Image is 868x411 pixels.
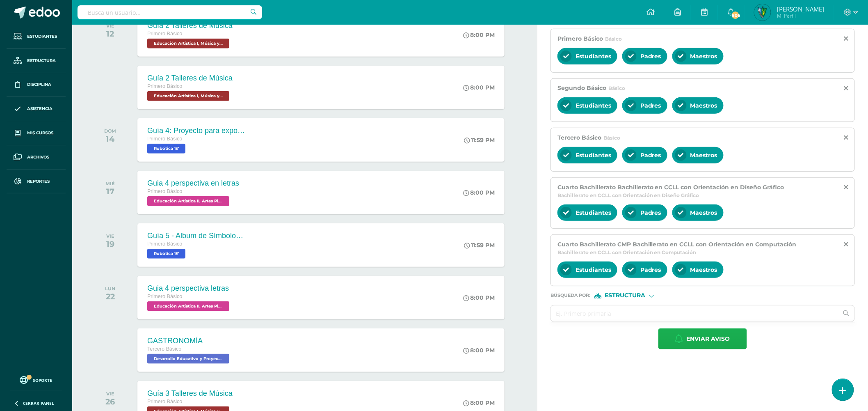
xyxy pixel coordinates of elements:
a: Mis cursos [7,121,66,145]
a: Asistencia [7,97,66,121]
a: Disciplina [7,73,66,97]
span: Padres [640,53,661,60]
span: Soporte [33,377,53,383]
span: Estudiantes [576,209,611,216]
a: Estructura [7,49,66,73]
span: Primero Básico [147,31,182,37]
span: Primero Básico [557,35,603,42]
span: Educación Artística II, Artes Plásticas 'D' [147,196,229,206]
div: 11:59 PM [464,136,495,144]
span: Primero Básico [147,188,182,194]
span: Tercero Básico [557,134,601,141]
span: Maestros [690,209,717,216]
div: Guía 4: Proyecto para exposición [147,126,246,135]
span: Educación Artística II, Artes Plásticas 'E' [147,301,229,311]
span: Maestros [690,152,717,159]
input: Busca un usuario... [78,5,262,19]
div: 22 [105,292,115,301]
span: 806 [731,11,740,20]
span: Estructura [27,57,56,64]
div: 26 [105,397,115,406]
div: 8:00 PM [463,84,495,91]
button: Enviar aviso [658,328,747,349]
span: Estudiantes [27,33,57,40]
div: VIE [106,23,114,29]
span: Estudiantes [576,53,611,60]
span: Cuarto Bachillerato CMP Bachillerato en CCLL con Orientación en Computación [557,241,797,248]
a: Estudiantes [7,25,66,49]
span: Maestros [690,266,717,273]
span: Padres [640,209,661,216]
span: Segundo Básico [557,84,606,92]
span: Estructura [605,293,646,298]
div: 8:00 PM [463,399,495,406]
span: Bachillerato en CCLL con Orientación en Diseño Gráfico [557,192,699,198]
span: Educación Artística I, Música y Danza 'D' [147,39,229,48]
span: Básico [608,85,625,91]
div: VIE [106,233,114,239]
span: Padres [640,266,661,273]
span: Asistencia [27,106,53,112]
span: Primero Básico [147,241,182,247]
a: Reportes [7,170,66,194]
div: 14 [104,134,116,144]
a: Soporte [10,374,62,385]
div: 12 [106,29,114,39]
span: Maestros [690,53,717,60]
span: Robótica 'E' [147,249,185,259]
div: 8:00 PM [463,347,495,354]
div: [object Object] [594,293,656,298]
div: 11:59 PM [464,241,495,249]
span: Educación Artística I, Música y Danza 'E' [147,91,229,101]
span: Búsqueda por : [550,293,590,298]
span: Padres [640,102,661,109]
span: [PERSON_NAME] [777,5,824,13]
div: VIE [105,391,115,397]
span: Padres [640,152,661,159]
div: 8:00 PM [463,189,495,196]
div: 17 [105,186,115,196]
span: Mis cursos [27,130,53,136]
input: Ej. Primero primaria [551,305,838,321]
span: Archivos [27,154,49,161]
span: Primero Básico [147,136,182,142]
div: 8:00 PM [463,294,495,301]
div: Guía 5 - Album de Símbolos de Diagramas de flujo [147,232,246,240]
div: GASTRONOMÍA [147,337,231,345]
span: Bachillerato en CCLL con Orientación en Computación [557,249,697,255]
span: Primero Básico [147,83,182,89]
span: Básico [605,36,622,42]
div: Guía 2 Talleres de Música [147,21,233,30]
span: Estudiantes [576,152,611,159]
span: Reportes [27,178,50,185]
span: Mi Perfil [777,12,824,19]
span: Tercero Básico [147,346,181,352]
div: Guia 4 perspectiva en letras [147,179,239,188]
div: Guía 3 Talleres de Música [147,389,233,398]
div: LUN [105,286,115,292]
span: Primero Básico [147,294,182,299]
span: Maestros [690,102,717,109]
div: Guía 2 Talleres de Música [147,74,233,83]
span: Cerrar panel [23,400,54,406]
div: 8:00 PM [463,31,495,39]
span: Robótica 'E' [147,144,185,154]
span: Disciplina [27,81,51,88]
span: Primero Básico [147,399,182,404]
div: Guia 4 perspectiva letras [147,284,231,293]
span: Estudiantes [576,266,611,273]
img: 1b281a8218983e455f0ded11b96ffc56.png [754,4,771,21]
div: DOM [104,128,116,134]
span: Enviar aviso [687,329,730,349]
span: Básico [603,135,620,141]
div: 19 [106,239,114,249]
span: Desarrollo Educativo y Proyecto de Vida 'D' [147,354,229,364]
span: Cuarto Bachillerato Bachillerato en CCLL con Orientación en Diseño Gráfico [557,184,784,191]
div: MIÉ [105,181,115,186]
span: Estudiantes [576,102,611,109]
a: Archivos [7,145,66,170]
